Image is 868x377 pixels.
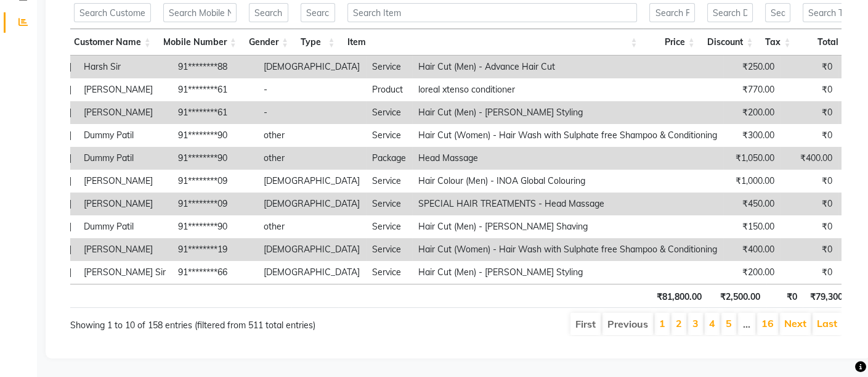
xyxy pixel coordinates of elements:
td: ₹0 [781,56,838,78]
input: Search Tax [765,3,790,22]
td: ₹0 [781,238,838,261]
th: Total: activate to sort column ascending [797,29,854,56]
td: Dummy Patil [78,124,172,147]
input: Search Discount [707,3,753,22]
th: Item: activate to sort column ascending [341,29,644,56]
td: ₹200.00 [723,261,781,284]
td: [DEMOGRAPHIC_DATA] [258,261,366,284]
td: ₹0 [781,215,838,238]
td: SPECIAL HAIR TREATMENTS - Head Massage [412,193,723,215]
td: Product [366,78,412,101]
td: Package [366,147,412,170]
input: Search Price [649,3,694,22]
td: [PERSON_NAME] [78,170,172,193]
th: ₹0 [766,284,803,308]
td: Hair Cut (Men) - [PERSON_NAME] Shaving [412,215,723,238]
input: Search Gender [249,3,288,22]
td: ₹0 [781,124,838,147]
th: ₹81,800.00 [650,284,708,308]
td: Service [366,215,412,238]
td: ₹0 [781,78,838,101]
td: ₹0 [781,101,838,124]
td: [PERSON_NAME] [78,78,172,101]
td: Service [366,101,412,124]
input: Search Mobile Number [163,3,237,22]
td: ₹0 [781,170,838,193]
th: ₹79,300.00 [803,284,861,308]
a: Last [817,317,837,329]
td: Harsh Sir [78,56,172,78]
a: 2 [676,317,682,329]
td: ₹770.00 [723,78,781,101]
th: Price: activate to sort column ascending [643,29,700,56]
td: Hair Cut (Women) - Hair Wash with Sulphate free Shampoo & Conditioning [412,124,723,147]
div: Showing 1 to 10 of 158 entries (filtered from 511 total entries) [70,312,381,332]
td: ₹0 [781,193,838,215]
td: [DEMOGRAPHIC_DATA] [258,238,366,261]
td: Hair Colour (Men) - INOA Global Colouring [412,170,723,193]
td: ₹150.00 [723,215,781,238]
td: Service [366,261,412,284]
td: ₹400.00 [781,147,838,170]
td: Service [366,124,412,147]
input: Search Type [301,3,335,22]
a: 1 [659,317,665,329]
td: Service [366,56,412,78]
td: ₹200.00 [723,101,781,124]
input: Search Customer Name [74,3,151,22]
td: [PERSON_NAME] Sir [78,261,172,284]
td: [PERSON_NAME] [78,238,172,261]
th: Type: activate to sort column ascending [294,29,341,56]
td: other [258,147,366,170]
th: ₹2,500.00 [708,284,766,308]
td: Service [366,170,412,193]
a: 5 [726,317,732,329]
td: Dummy Patil [78,147,172,170]
td: Hair Cut (Men) - [PERSON_NAME] Styling [412,101,723,124]
td: ₹250.00 [723,56,781,78]
td: - [258,78,366,101]
td: [PERSON_NAME] [78,101,172,124]
th: Gender: activate to sort column ascending [243,29,294,56]
th: Customer Name: activate to sort column ascending [68,29,157,56]
td: loreal xtenso conditioner [412,78,723,101]
th: Mobile Number: activate to sort column ascending [157,29,243,56]
td: [DEMOGRAPHIC_DATA] [258,56,366,78]
td: ₹1,050.00 [723,147,781,170]
td: [PERSON_NAME] [78,193,172,215]
td: ₹300.00 [723,124,781,147]
td: Service [366,238,412,261]
td: [DEMOGRAPHIC_DATA] [258,170,366,193]
input: Search Item [347,3,638,22]
td: Hair Cut (Men) - [PERSON_NAME] Styling [412,261,723,284]
input: Search Total [803,3,848,22]
td: ₹0 [781,261,838,284]
td: - [258,101,366,124]
td: Head Massage [412,147,723,170]
a: Next [784,317,806,329]
a: 3 [692,317,699,329]
td: Service [366,193,412,215]
td: Hair Cut (Men) - Advance Hair Cut [412,56,723,78]
td: other [258,215,366,238]
td: other [258,124,366,147]
td: ₹400.00 [723,238,781,261]
a: 4 [709,317,715,329]
a: 16 [761,317,774,329]
th: Tax: activate to sort column ascending [759,29,797,56]
td: Hair Cut (Women) - Hair Wash with Sulphate free Shampoo & Conditioning [412,238,723,261]
td: ₹450.00 [723,193,781,215]
td: Dummy Patil [78,215,172,238]
th: Discount: activate to sort column ascending [701,29,760,56]
td: [DEMOGRAPHIC_DATA] [258,193,366,215]
td: ₹1,000.00 [723,170,781,193]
